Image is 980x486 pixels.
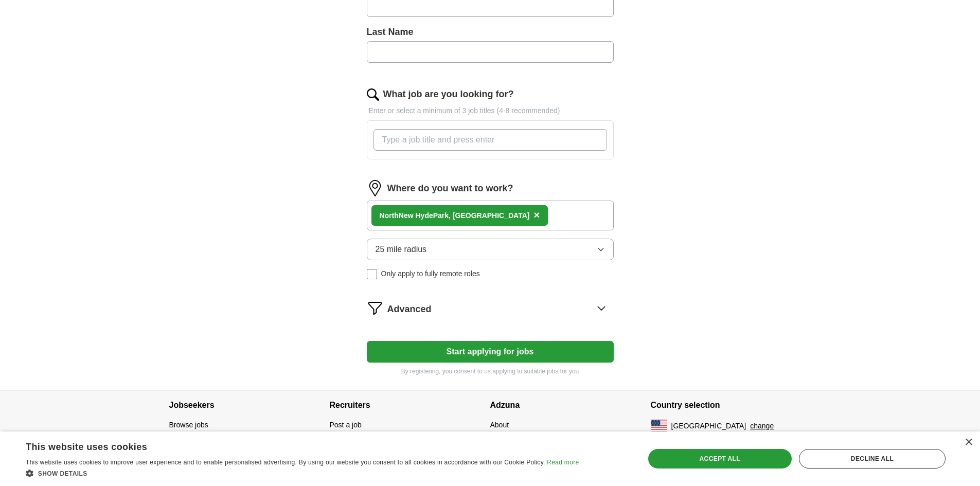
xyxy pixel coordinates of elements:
strong: New Hyde [399,211,433,220]
button: Start applying for jobs [367,341,614,363]
a: Read more, opens a new window [547,459,579,466]
input: Only apply to fully remote roles [367,269,377,279]
div: Show details [26,468,579,478]
a: About [490,421,509,429]
span: [GEOGRAPHIC_DATA] [671,421,746,431]
a: Browse jobs [169,421,208,429]
div: North Park, [GEOGRAPHIC_DATA] [380,210,530,221]
input: Type a job title and press enter [373,129,607,151]
label: What job are you looking for? [383,87,514,101]
button: change [750,421,774,431]
a: Post a job [330,421,362,429]
span: × [533,209,540,221]
button: 25 mile radius [367,239,614,260]
span: This website uses cookies to improve user experience and to enable personalised advertising. By u... [26,459,545,466]
img: search.png [367,88,379,101]
img: US flag [651,420,667,432]
label: Where do you want to work? [387,182,513,195]
div: Close [965,439,972,446]
img: filter [367,300,383,316]
button: × [533,208,540,223]
img: location.png [367,180,383,196]
span: Show details [38,470,87,477]
div: Decline all [799,449,946,469]
p: Enter or select a minimum of 3 job titles (4-8 recommended) [367,105,614,116]
span: Only apply to fully remote roles [381,268,480,279]
div: This website uses cookies [26,438,553,453]
label: Last Name [367,25,614,39]
span: 25 mile radius [376,243,427,256]
p: By registering, you consent to us applying to suitable jobs for you [367,367,614,376]
span: Advanced [387,302,432,316]
h4: Country selection [651,391,811,420]
div: Accept all [648,449,792,469]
